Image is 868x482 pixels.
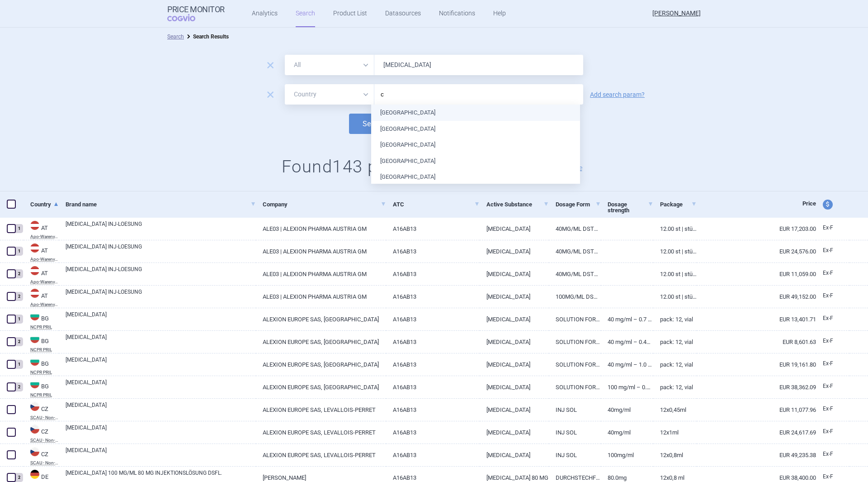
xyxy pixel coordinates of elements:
a: 12X0,8ML [653,444,697,466]
a: ATATApo-Warenv.III [24,243,59,262]
a: Brand name [66,193,256,215]
a: [MEDICAL_DATA] INJ-LOESUNG [66,243,256,259]
a: A16AB13 [386,353,479,376]
a: A16AB13 [386,331,479,353]
abbr: SCAU - Non-reimbursed medicinal products — List of non-reimbursed medicinal products published by... [30,461,59,465]
span: Ex-factory price [823,292,833,299]
div: 2 [15,269,23,278]
abbr: NCPR PRIL — National Council on Prices and Reimbursement of Medicinal Products, Bulgaria. Registe... [30,370,59,375]
a: [MEDICAL_DATA] [480,444,549,466]
abbr: Apo-Warenv.III — Apothekerverlag Warenverzeichnis. Online database developed by the Österreichisc... [30,302,59,307]
a: INJ SOL [549,421,601,444]
a: EUR 17,203.00 [697,218,816,240]
a: SOLUTION FOR INJECTION [549,331,601,353]
div: 1 [15,247,23,256]
a: ALEXION EUROPE SAS, LEVALLOIS-PERRET [256,421,386,444]
a: 40MG/ML DSTFL 1ML [549,240,601,262]
a: Ex-F [816,267,849,280]
li: [GEOGRAPHIC_DATA] [371,105,580,121]
img: Czech Republic [30,425,39,434]
span: Ex-factory price [823,406,833,412]
a: Pack: 12, Vial [653,376,697,398]
a: Ex-F [816,448,849,461]
a: SOLUTION FOR INJECTION [549,376,601,398]
img: Czech Republic [30,447,39,456]
div: 1 [15,315,23,324]
a: BGBGNCPR PRIL [24,333,59,352]
a: Company [263,193,386,215]
span: Ex-factory price [823,315,833,321]
a: EUR 49,152.00 [697,286,816,308]
span: Ex-factory price [823,224,833,231]
a: 12.00 ST | Stück [653,240,697,262]
a: A16AB13 [386,421,479,444]
a: 40MG/ML [601,399,653,421]
a: Search [167,33,184,40]
a: [MEDICAL_DATA] [480,308,549,330]
a: ALEXION EUROPE SAS, LEVALLOIS-PERRET [256,399,386,421]
a: A16AB13 [386,376,479,398]
a: ATATApo-Warenv.III [24,288,59,307]
a: SOLUTION FOR INJECTION [549,308,601,330]
strong: Search Results [193,33,229,40]
a: EUR 38,362.09 [697,376,816,398]
a: ALE03 | ALEXION PHARMA AUSTRIA GM [256,218,386,240]
div: 2 [15,292,23,301]
li: [GEOGRAPHIC_DATA] [371,169,580,185]
a: Ex-F [816,357,849,371]
a: Ex-F [816,289,849,303]
a: A16AB13 [386,308,479,330]
a: Add search param? [590,91,645,98]
a: ALE03 | ALEXION PHARMA AUSTRIA GM [256,286,386,308]
a: [MEDICAL_DATA] INJ-LOESUNG [66,220,256,236]
a: [MEDICAL_DATA] [480,263,549,285]
a: Ex-F [816,380,849,393]
button: Search [349,114,398,134]
a: ALEXION EUROPE SAS, [GEOGRAPHIC_DATA] [256,376,386,398]
a: ALEXION EUROPE SAS, [GEOGRAPHIC_DATA] [256,353,386,376]
a: CZCZSCAU - Non-reimbursed medicinal products [24,401,59,420]
a: [MEDICAL_DATA] [66,378,256,395]
span: COGVIO [167,14,208,21]
img: Germany [30,470,39,479]
a: 40MG/ML DSTFL 0,45ML [549,263,601,285]
a: INJ SOL [549,444,601,466]
a: EUR 49,235.38 [697,444,816,466]
a: [MEDICAL_DATA] [480,240,549,262]
a: EUR 8,601.63 [697,331,816,353]
a: 40 mg/ml – 1.0 ml, - [601,353,653,376]
a: Ex-F [816,312,849,325]
a: EUR 11,059.00 [697,263,816,285]
a: [MEDICAL_DATA] [66,333,256,349]
div: 2 [15,473,23,482]
a: BGBGNCPR PRIL [24,310,59,329]
a: Dosage strength [608,193,653,221]
span: Ex-factory price [823,360,833,367]
a: ALEXION EUROPE SAS, [GEOGRAPHIC_DATA] [256,331,386,353]
a: ALEXION EUROPE SAS, [GEOGRAPHIC_DATA] [256,308,386,330]
a: EUR 19,161.80 [697,353,816,376]
a: Ex-F [816,221,849,235]
a: Pack: 12, Vial [653,353,697,376]
a: 12.00 ST | Stück [653,263,697,285]
a: INJ SOL [549,399,601,421]
img: Bulgaria [30,379,39,388]
img: Austria [30,266,39,275]
div: 2 [15,337,23,346]
a: [MEDICAL_DATA] INJ-LOESUNG [66,288,256,304]
a: EUR 13,401.71 [697,308,816,330]
a: A16AB13 [386,444,479,466]
a: ALE03 | ALEXION PHARMA AUSTRIA GM [256,240,386,262]
a: EUR 24,617.69 [697,421,816,444]
span: Ex-factory price [823,473,833,480]
a: [MEDICAL_DATA] [480,421,549,444]
abbr: NCPR PRIL — National Council on Prices and Reimbursement of Medicinal Products, Bulgaria. Registe... [30,348,59,352]
img: Austria [30,221,39,230]
a: [MEDICAL_DATA] INJ-LOESUNG [66,265,256,282]
img: Bulgaria [30,334,39,343]
a: Ex-F [816,425,849,439]
a: ATATApo-Warenv.III [24,265,59,284]
a: ATATApo-Warenv.III [24,220,59,239]
a: 100MG/ML [601,444,653,466]
span: Ex-factory price [823,428,833,434]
